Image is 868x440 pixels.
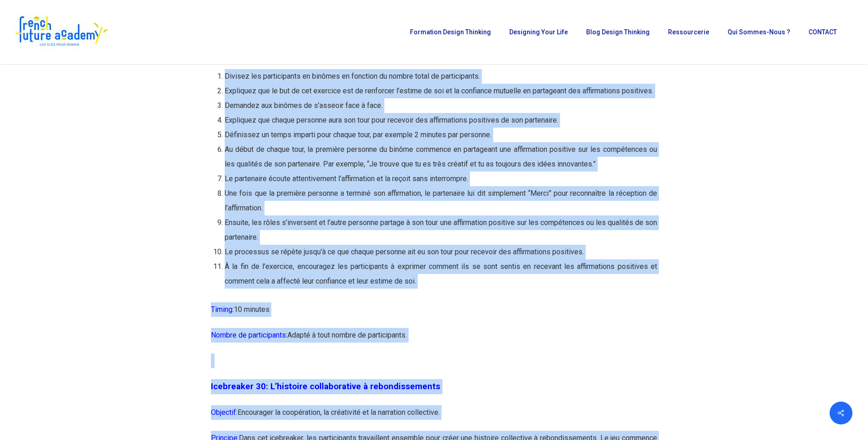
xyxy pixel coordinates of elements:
li: À la fin de l’exercice, encouragez les participants à exprimer comment ils se sont sentis en rece... [225,259,657,289]
span: Formation Design Thinking [410,28,491,36]
span: Icebreaker 30: L’histoire collaborative à rebondissements [211,381,440,392]
li: Expliquez que le but de cet exercice est de renforcer l’estime de soi et la confiance mutuelle en... [225,84,657,98]
span: Timing: [211,305,234,314]
span: Objectif: [211,408,237,417]
p: 10 minutes [211,302,657,328]
span: Designing Your Life [509,28,568,36]
span: Ressourcerie [668,28,709,36]
li: Le processus se répète jusqu’à ce que chaque personne ait eu son tour pour recevoir des affirmati... [225,245,657,259]
a: Qui sommes-nous ? [723,29,795,35]
a: Designing Your Life [505,29,572,35]
li: Une fois que la première personne a terminé son affirmation, le partenaire lui dit simplement “Me... [225,186,657,215]
span: Nombre de participants: [211,331,287,339]
li: Définissez un temps imparti pour chaque tour, par exemple 2 minutes par personne. [225,128,657,142]
li: Au début de chaque tour, la première personne du binôme commence en partageant une affirmation po... [225,142,657,172]
li: Demandez aux binômes de s’asseoir face à face. [225,98,657,113]
a: CONTACT [804,29,841,35]
a: Ressourcerie [663,29,714,35]
li: Expliquez que chaque personne aura son tour pour recevoir des affirmations positives de son parte... [225,113,657,128]
a: Formation Design Thinking [405,29,496,35]
img: French Future Academy [13,14,109,50]
li: Le partenaire écoute attentivement l’affirmation et la reçoit sans interrompre. [225,172,657,186]
p: Adapté à tout nombre de participants. [211,328,657,354]
span: CONTACT [809,28,837,36]
span: Blog Design Thinking [586,28,650,36]
a: Blog Design Thinking [582,29,654,35]
li: Ensuite, les rôles s’inversent et l’autre personne partage à son tour une affirmation positive su... [225,215,657,245]
p: Encourager la coopération, la créativité et la narration collective. [211,405,657,431]
li: Divisez les participants en binômes en fonction du nombre total de participants. [225,69,657,84]
span: Qui sommes-nous ? [728,28,790,36]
